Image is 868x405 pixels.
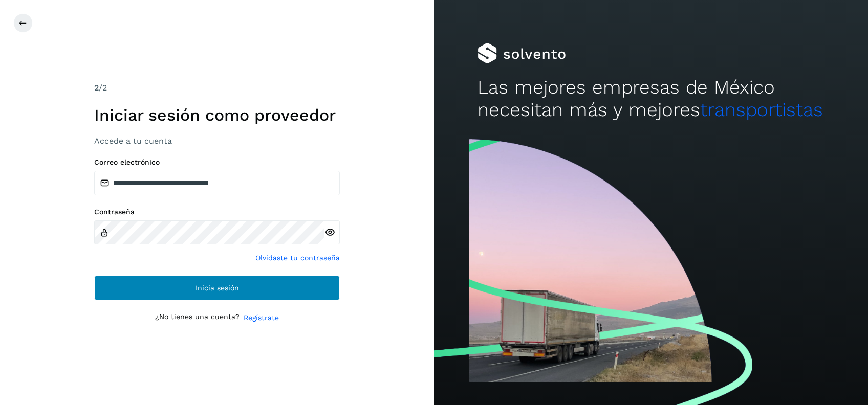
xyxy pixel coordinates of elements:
button: Inicia sesión [94,276,340,300]
h1: Iniciar sesión como proveedor [94,105,340,125]
div: /2 [94,82,340,94]
a: Olvidaste tu contraseña [255,253,340,263]
span: 2 [94,83,99,93]
a: Regístrate [244,312,279,323]
span: Inicia sesión [196,284,239,291]
label: Contraseña [94,208,340,216]
h2: Las mejores empresas de México necesitan más y mejores [478,76,824,122]
label: Correo electrónico [94,158,340,167]
span: transportistas [700,99,823,121]
p: ¿No tienes una cuenta? [155,312,240,323]
h3: Accede a tu cuenta [94,136,340,146]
